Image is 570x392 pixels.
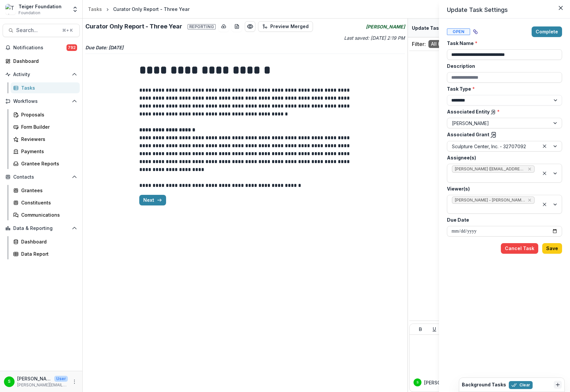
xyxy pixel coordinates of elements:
button: Clear [509,381,533,389]
label: Due Date [447,216,558,223]
button: View dependent tasks [470,26,481,37]
label: Task Name [447,40,558,47]
button: Complete [532,26,562,37]
label: Description [447,63,558,69]
span: [PERSON_NAME] ([EMAIL_ADDRESS][DOMAIN_NAME]) [455,167,525,171]
label: Associated Entity [447,108,558,115]
h2: Background Tasks [462,382,506,388]
div: Clear selected options [541,200,548,208]
button: Save [542,243,562,254]
div: Remove Kyle Dancewicz (kdancewicz@sculpture-center.org) [527,166,532,172]
div: Remove Stephanie - skoch@teigerfoundation.org [527,197,532,203]
label: Viewer(s) [447,185,558,192]
div: Clear selected options [541,169,548,177]
label: Associated Grant [447,131,558,138]
label: Task Type [447,85,558,92]
button: Dismiss [554,381,562,389]
button: Cancel Task [501,243,538,254]
label: Assignee(s) [447,154,558,161]
button: Close [555,3,566,13]
span: Open [447,28,470,35]
span: [PERSON_NAME] - [PERSON_NAME][EMAIL_ADDRESS][DOMAIN_NAME] [455,198,525,202]
div: Clear selected options [541,142,548,150]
